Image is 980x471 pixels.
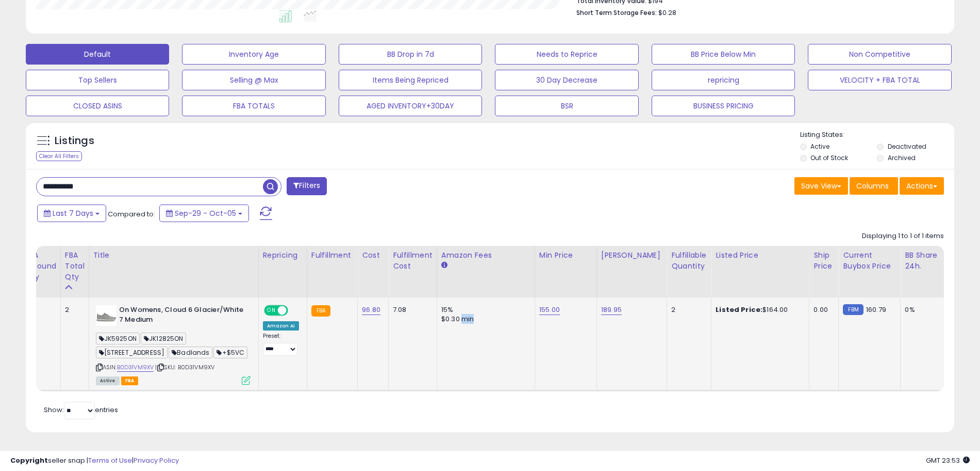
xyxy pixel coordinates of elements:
a: Privacy Policy [134,456,179,465]
span: JK5925ON [96,333,140,344]
div: FBA Total Qty [65,250,85,282]
div: Current Buybox Price [843,250,896,272]
button: Last 7 Days [37,205,106,222]
small: Amazon Fees. [441,261,447,270]
a: 189.95 [601,305,622,315]
div: [PERSON_NAME] [601,250,662,261]
div: Fulfillment [311,250,353,261]
button: Top Sellers [26,70,169,90]
div: Cost [362,250,384,261]
span: FBA [121,376,139,385]
button: Non Competitive [808,44,951,65]
button: AGED INVENTORY+30DAY [339,96,482,116]
div: ASIN: [96,305,251,384]
div: Displaying 1 to 1 of 1 items [862,231,944,241]
span: All listings currently available for purchase on Amazon [96,376,120,385]
button: BB Drop in 7d [339,44,482,65]
span: | SKU: B0D31VM9XV [155,363,214,371]
div: 15% [441,305,527,315]
div: Min Price [539,250,592,261]
span: $0.28 [658,8,676,18]
p: Listing States: [800,130,954,140]
a: 96.80 [362,305,380,315]
button: Actions [900,177,944,195]
span: Columns [856,181,889,191]
a: 155.00 [539,305,560,315]
button: Default [26,44,169,65]
button: Needs to Reprice [495,44,638,65]
button: FBA TOTALS [182,96,325,116]
button: Columns [850,177,898,195]
span: JK12825ON [141,333,187,344]
a: B0D31VM9XV [117,363,154,372]
button: Selling @ Max [182,70,325,90]
div: seller snap | | [10,456,179,466]
img: 31uopBgB9SL._SL40_.jpg [96,305,117,326]
span: ON [265,306,278,315]
div: 2 [65,305,81,315]
div: Amazon AI [263,321,299,331]
b: On Womens, Cloud 6 Glacier/White 7 Medium [119,305,244,327]
button: Sep-29 - Oct-05 [159,205,249,222]
strong: Copyright [10,456,48,465]
div: Listed Price [716,250,805,261]
small: FBM [843,304,863,315]
div: 7.08 [393,305,429,315]
div: FBA inbound Qty [25,250,56,282]
div: $0.30 min [441,315,527,324]
span: Sep-29 - Oct-05 [175,208,236,218]
div: Preset: [263,333,299,356]
label: Archived [888,153,916,162]
span: Last 7 Days [53,208,93,218]
span: 2025-10-13 23:53 GMT [926,456,970,465]
a: Terms of Use [88,456,132,465]
button: Filters [287,177,327,195]
button: repricing [652,70,795,90]
div: BB Share 24h. [905,250,942,272]
div: Title [93,250,254,261]
div: Fulfillable Quantity [671,250,707,272]
span: Show: entries [44,405,118,415]
button: Items Being Repriced [339,70,482,90]
div: Clear All Filters [36,151,82,161]
label: Out of Stock [810,153,848,162]
div: Amazon Fees [441,250,530,261]
button: CLOSED ASINS [26,96,169,116]
label: Deactivated [888,142,926,151]
div: Fulfillment Cost [393,250,433,272]
b: Listed Price: [716,305,762,315]
button: BSR [495,96,638,116]
label: Active [810,142,829,151]
small: FBA [311,305,330,317]
div: 0 [25,305,53,315]
span: Compared to: [108,209,155,219]
div: 2 [671,305,703,315]
div: 0.00 [813,305,830,315]
div: $164.00 [716,305,801,315]
span: 160.79 [866,305,886,315]
button: Inventory Age [182,44,325,65]
button: BUSINESS PRICING [652,96,795,116]
h5: Listings [55,134,94,148]
div: Ship Price [813,250,834,272]
span: +$5VC [213,347,247,358]
div: 0% [905,305,939,315]
button: Save View [794,177,848,195]
button: VELOCITY + FBA TOTAL [808,70,951,90]
b: Short Term Storage Fees: [576,8,657,17]
button: 30 Day Decrease [495,70,638,90]
span: OFF [286,306,303,315]
div: Repricing [263,250,303,261]
span: Badlands [169,347,212,358]
span: [STREET_ADDRESS] [96,347,168,358]
button: BB Price Below Min [652,44,795,65]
